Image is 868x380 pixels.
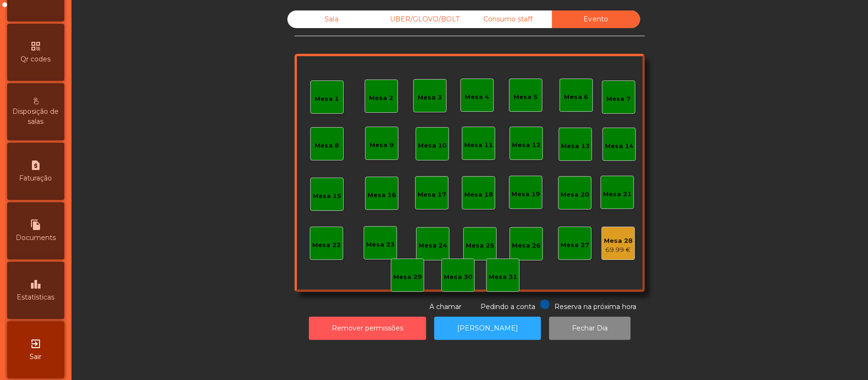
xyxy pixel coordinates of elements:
div: Mesa 29 [393,272,422,282]
button: Remover permissões [309,317,426,340]
i: qr_code [30,40,41,52]
span: Reserva na próxima hora [554,302,636,311]
div: Mesa 31 [489,272,517,282]
div: Mesa 15 [313,191,341,201]
div: UBER/GLOVO/BOLT [376,10,464,28]
div: Mesa 22 [312,240,341,250]
div: Mesa 19 [511,190,540,199]
div: Mesa 14 [605,141,633,151]
i: request_page [30,160,41,171]
div: Mesa 18 [464,190,493,200]
span: Disposição de salas [10,107,62,127]
div: Mesa 17 [418,190,446,200]
div: Mesa 4 [465,92,490,102]
span: Estatísticas [17,292,55,302]
div: 69.99 € [604,245,633,255]
div: Mesa 16 [368,190,396,200]
div: Mesa 8 [315,141,339,150]
div: Evento [552,10,640,28]
i: exit_to_app [30,338,41,350]
div: Mesa 20 [561,190,589,200]
span: Qr codes [21,54,51,64]
div: Mesa 1 [315,94,339,104]
div: Mesa 23 [366,240,395,250]
div: Mesa 9 [370,140,394,150]
div: Mesa 30 [444,272,472,282]
div: Mesa 27 [561,240,589,250]
div: Mesa 2 [369,93,394,103]
button: [PERSON_NAME] [434,317,541,340]
i: leaderboard [30,279,41,290]
div: Sala [287,10,376,28]
div: Mesa 13 [561,141,590,151]
i: file_copy [30,219,41,230]
span: Documents [16,233,56,243]
div: Mesa 24 [419,241,447,250]
span: A chamar [429,302,461,311]
span: Faturação [20,173,52,183]
button: Fechar Dia [549,317,631,340]
div: Mesa 7 [607,94,631,104]
div: Mesa 3 [418,93,442,102]
div: Mesa 28 [604,236,633,246]
div: Consumo staff [464,10,552,28]
div: Mesa 6 [564,92,589,102]
div: Mesa 26 [512,241,541,250]
div: Mesa 12 [512,140,541,150]
span: Sair [30,352,42,362]
div: Mesa 10 [418,141,447,150]
div: Mesa 5 [514,92,538,102]
span: Pedindo a conta [480,302,535,311]
div: Mesa 11 [464,140,493,150]
div: Mesa 25 [466,241,494,250]
div: Mesa 21 [603,190,632,199]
